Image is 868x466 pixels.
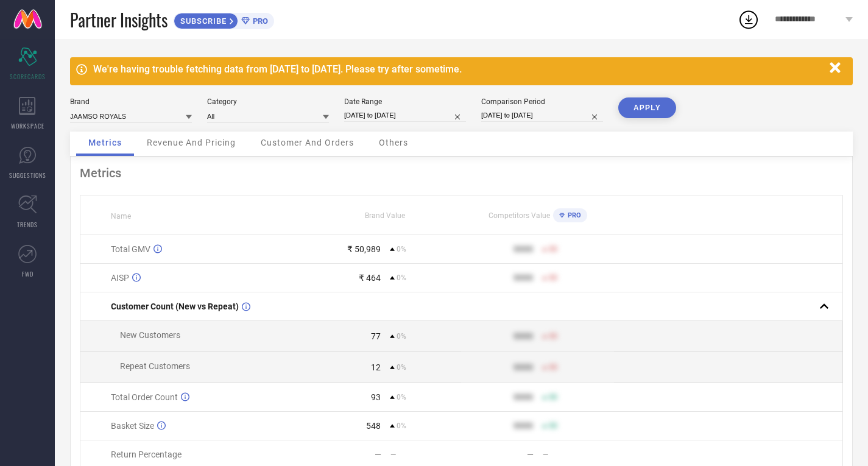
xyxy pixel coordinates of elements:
span: 50 [549,245,557,253]
div: Category [207,97,329,106]
span: Customer Count (New vs Repeat) [111,302,239,311]
span: FWD [22,269,34,278]
span: Revenue And Pricing [147,138,236,147]
div: Comparison Period [481,97,603,106]
span: 0% [397,332,406,341]
div: Open download list [738,9,760,30]
span: 50 [549,363,557,372]
div: ₹ 50,989 [347,244,381,254]
span: 50 [549,274,557,282]
div: 9999 [513,392,533,402]
div: 93 [371,392,381,402]
div: 12 [371,362,381,372]
div: 9999 [513,331,533,341]
span: Total GMV [111,244,150,254]
span: Partner Insights [70,7,168,32]
input: Select comparison period [481,109,603,122]
span: 0% [397,274,406,282]
span: Name [111,212,131,221]
span: 0% [397,422,406,430]
div: 9999 [513,421,533,431]
span: Return Percentage [111,450,182,459]
span: 50 [549,393,557,401]
div: Metrics [80,166,843,180]
span: New Customers [120,330,180,340]
span: 50 [549,332,557,341]
div: — [543,450,613,459]
span: WORKSPACE [11,121,44,130]
div: 9999 [513,244,533,254]
span: Brand Value [365,211,405,220]
span: SCORECARDS [10,72,46,81]
span: PRO [250,16,268,26]
span: 0% [397,393,406,401]
span: 50 [549,422,557,430]
span: TRENDS [17,220,38,229]
div: We're having trouble fetching data from [DATE] to [DATE]. Please try after sometime. [93,63,824,75]
span: Metrics [88,138,122,147]
div: 548 [366,421,381,431]
span: Repeat Customers [120,361,190,371]
div: Brand [70,97,192,106]
span: 0% [397,245,406,253]
div: ₹ 464 [359,273,381,283]
span: Basket Size [111,421,154,431]
span: PRO [565,211,581,219]
span: SUGGESTIONS [9,171,46,180]
span: 0% [397,363,406,372]
span: SUBSCRIBE [174,16,230,26]
span: Others [379,138,408,147]
div: 77 [371,331,381,341]
input: Select date range [344,109,466,122]
div: Date Range [344,97,466,106]
div: — [390,450,461,459]
span: AISP [111,273,129,283]
span: Total Order Count [111,392,178,402]
div: — [527,450,534,459]
div: — [375,450,381,459]
div: 9999 [513,362,533,372]
div: 9999 [513,273,533,283]
button: APPLY [618,97,676,118]
span: Customer And Orders [261,138,354,147]
a: SUBSCRIBEPRO [174,10,274,29]
span: Competitors Value [489,211,550,220]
